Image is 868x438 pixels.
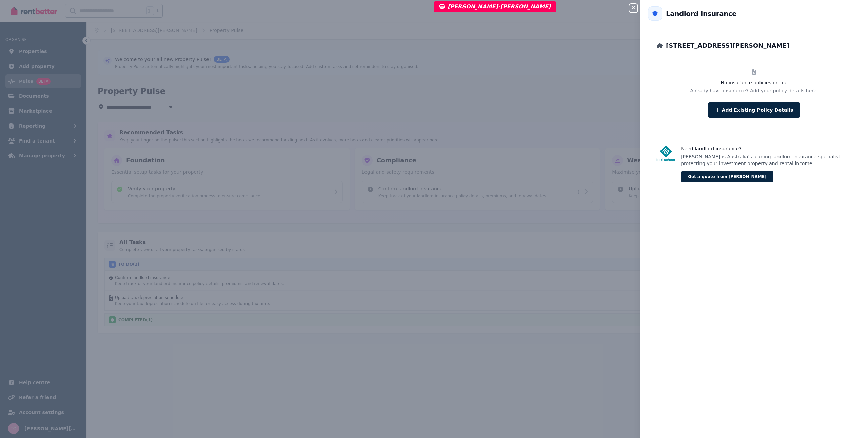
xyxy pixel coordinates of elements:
[681,153,852,167] p: [PERSON_NAME] is Australia's leading landlord insurance specialist, protecting your investment pr...
[666,41,789,50] h2: [STREET_ADDRESS][PERSON_NAME]
[681,145,852,152] h3: Need landlord insurance?
[708,102,801,118] button: Add Existing Policy Details
[656,145,675,161] img: Terri Scheer
[656,79,852,86] h3: No insurance policies on file
[666,9,736,18] h2: Landlord Insurance
[656,87,852,94] p: Already have insurance? Add your policy details here.
[681,171,773,182] button: Get a quote from [PERSON_NAME]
